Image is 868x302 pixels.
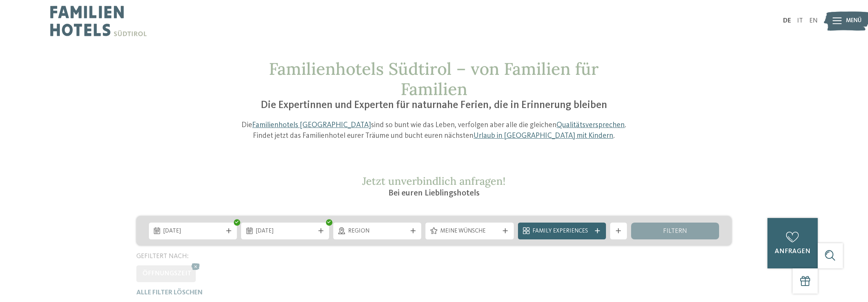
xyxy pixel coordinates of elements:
span: Region [348,227,407,236]
span: Family Experiences [532,227,591,236]
a: IT [797,18,803,24]
span: [DATE] [163,227,222,236]
span: Bei euren Lieblingshotels [388,189,480,197]
span: Die Expertinnen und Experten für naturnahe Ferien, die in Erinnerung bleiben [261,100,607,111]
a: Qualitätsversprechen [556,121,625,129]
a: Urlaub in [GEOGRAPHIC_DATA] mit Kindern [473,132,613,140]
a: Familienhotels [GEOGRAPHIC_DATA] [252,121,371,129]
p: Die sind so bunt wie das Leben, verfolgen aber alle die gleichen . Findet jetzt das Familienhotel... [235,120,633,141]
span: Jetzt unverbindlich anfragen! [362,174,505,188]
span: Menü [846,17,862,25]
a: anfragen [767,218,818,268]
span: anfragen [775,248,810,255]
span: [DATE] [256,227,315,236]
span: Meine Wünsche [440,227,499,236]
a: DE [783,18,791,24]
span: Familienhotels Südtirol – von Familien für Familien [269,58,599,100]
a: EN [809,18,818,24]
